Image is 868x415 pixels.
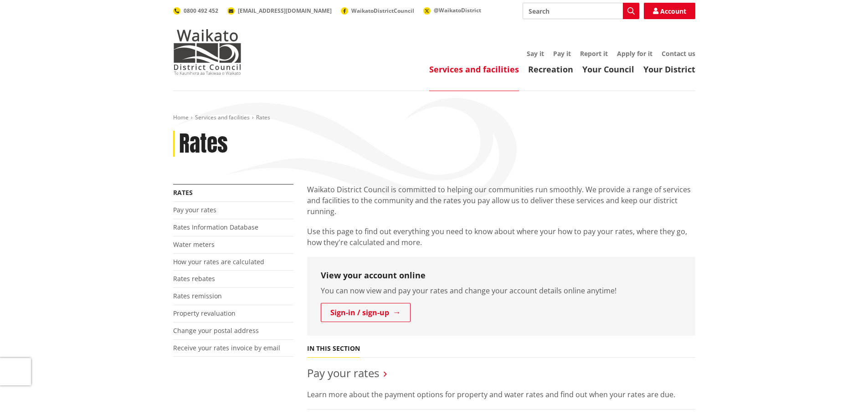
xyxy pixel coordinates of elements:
[644,3,695,19] a: Account
[321,303,411,322] a: Sign-in / sign-up
[643,64,695,75] a: Your District
[238,7,332,15] span: [EMAIL_ADDRESS][DOMAIN_NAME]
[307,184,695,217] p: Waikato District Council is committed to helping our communities run smoothly. We provide a range...
[173,113,189,121] a: Home
[173,240,215,249] a: Water meters
[307,365,379,380] a: Pay your rates
[321,271,682,281] h3: View your account online
[527,49,544,58] a: Say it
[195,113,250,121] a: Services and facilities
[256,113,270,121] span: Rates
[227,7,332,15] a: [EMAIL_ADDRESS][DOMAIN_NAME]
[341,7,414,15] a: WaikatoDistrictCouncil
[173,29,241,75] img: Waikato District Council - Te Kaunihera aa Takiwaa o Waikato
[434,6,481,14] span: @WaikatoDistrict
[307,389,695,400] p: Learn more about the payment options for property and water rates and find out when your rates ar...
[173,274,215,283] a: Rates rebates
[580,49,608,58] a: Report it
[307,345,360,353] h5: In this section
[184,7,218,15] span: 0800 492 452
[173,188,193,197] a: Rates
[173,205,216,214] a: Pay your rates
[173,7,218,15] a: 0800 492 452
[423,6,481,14] a: @WaikatoDistrict
[553,49,571,58] a: Pay it
[321,285,682,296] p: You can now view and pay your rates and change your account details online anytime!
[429,64,519,75] a: Services and facilities
[173,326,259,335] a: Change your postal address
[173,114,695,122] nav: breadcrumb
[173,309,236,318] a: Property revaluation
[179,131,228,157] h1: Rates
[351,7,414,15] span: WaikatoDistrictCouncil
[523,3,639,19] input: Search input
[582,64,634,75] a: Your Council
[173,292,222,300] a: Rates remission
[617,49,652,58] a: Apply for it
[307,226,695,248] p: Use this page to find out everything you need to know about where your how to pay your rates, whe...
[173,343,280,352] a: Receive your rates invoice by email
[662,49,695,58] a: Contact us
[173,223,258,231] a: Rates Information Database
[173,257,264,266] a: How your rates are calculated
[528,64,573,75] a: Recreation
